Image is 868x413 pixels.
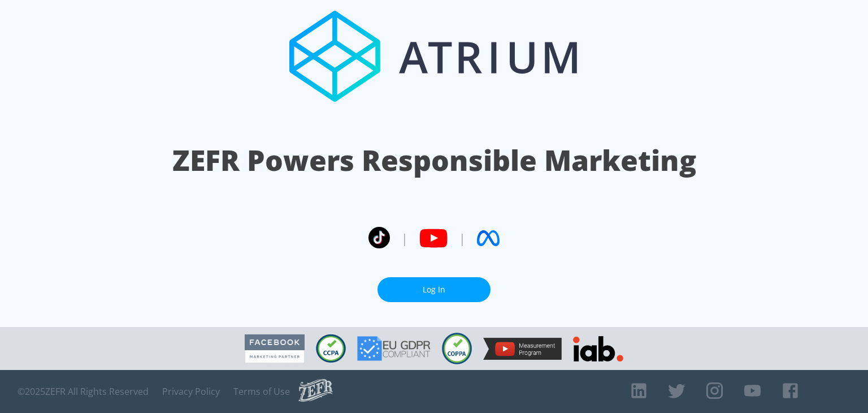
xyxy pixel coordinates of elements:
a: Terms of Use [233,386,290,397]
img: IAB [573,336,623,362]
span: © 2025 ZEFR All Rights Reserved [18,386,149,397]
img: YouTube Measurement Program [483,338,562,360]
a: Privacy Policy [162,386,220,397]
img: Facebook Marketing Partner [245,334,305,363]
span: | [401,230,408,247]
a: Log In [377,277,491,303]
span: | [459,230,466,247]
img: GDPR Compliant [357,336,431,361]
img: COPPA Compliant [442,333,472,364]
h1: ZEFR Powers Responsible Marketing [172,141,696,180]
img: CCPA Compliant [316,334,346,363]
